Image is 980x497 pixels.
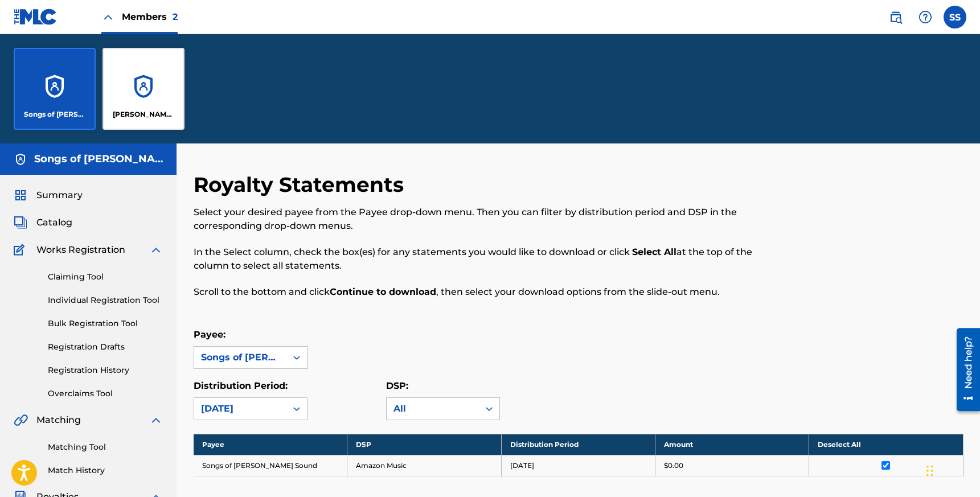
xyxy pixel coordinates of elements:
img: MLC Logo [14,9,58,25]
td: Amazon Music [347,455,501,476]
th: Distribution Period [501,434,655,455]
span: Matching [36,413,81,427]
span: Works Registration [36,243,125,257]
p: Select your desired payee from the Payee drop-down menu. Then you can filter by distribution peri... [194,206,786,233]
a: Match History [48,465,163,477]
img: expand [149,413,163,427]
img: Works Registration [14,243,28,257]
th: DSP [347,434,501,455]
a: Overclaims Tool [48,388,163,400]
p: $0.00 [664,461,683,471]
a: Accounts[PERSON_NAME] Sound Publishing [102,48,184,130]
div: All [393,402,472,416]
a: Public Search [884,6,907,28]
span: 2 [173,11,178,22]
div: Drag [926,454,933,488]
a: Matching Tool [48,441,163,453]
div: User Menu [944,6,966,28]
h2: Royalty Statements [194,172,409,198]
p: Songs of Spainhower Sound [24,109,86,120]
iframe: Chat Widget [923,442,980,497]
p: Spainhower Sound Publishing [113,109,175,120]
p: In the Select column, check the box(es) for any statements you would like to download or click at... [194,245,786,273]
div: Songs of [PERSON_NAME] Sound [201,351,280,364]
span: Members [122,10,178,23]
label: Payee: [194,329,225,340]
a: SummarySummary [14,188,83,202]
img: Accounts [14,153,27,166]
iframe: Resource Center [948,324,980,416]
img: search [889,10,903,24]
a: Claiming Tool [48,271,163,283]
a: Individual Registration Tool [48,294,163,306]
strong: Continue to download [330,286,436,297]
a: Registration Drafts [48,341,163,353]
img: help [919,10,932,24]
img: Catalog [14,216,27,229]
img: expand [149,243,163,257]
div: [DATE] [201,402,280,416]
span: Catalog [36,216,72,229]
img: Summary [14,188,27,202]
th: Deselect All [809,434,963,455]
strong: Select All [632,247,676,257]
h5: Songs of Spainhower Sound [34,153,163,166]
td: Songs of [PERSON_NAME] Sound [194,455,347,476]
div: Help [914,6,937,28]
a: AccountsSongs of [PERSON_NAME] Sound [14,48,96,130]
img: Matching [14,413,28,427]
a: CatalogCatalog [14,216,72,229]
th: Amount [655,434,809,455]
label: DSP: [386,380,408,391]
p: Scroll to the bottom and click , then select your download options from the slide-out menu. [194,285,786,299]
img: Close [101,10,115,24]
a: Registration History [48,364,163,376]
label: Distribution Period: [194,380,288,391]
td: [DATE] [501,455,655,476]
th: Payee [194,434,347,455]
a: Bulk Registration Tool [48,318,163,330]
span: Summary [36,188,83,202]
